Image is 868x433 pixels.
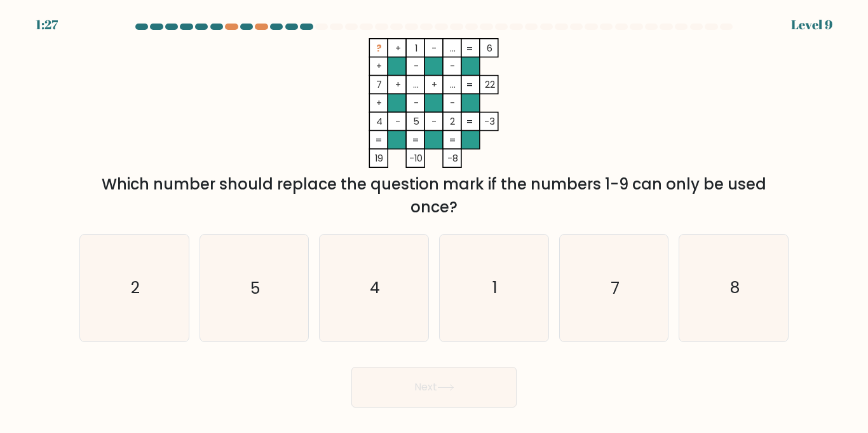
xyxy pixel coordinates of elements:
[730,277,740,299] text: 8
[451,116,456,128] tspan: 2
[450,42,456,55] tspan: ...
[376,60,382,72] tspan: +
[467,78,474,91] tspan: =
[376,78,382,91] tspan: 7
[36,15,58,34] div: 1:27
[611,277,620,299] text: 7
[492,277,498,299] text: 1
[370,277,380,299] text: 4
[250,277,260,299] text: 5
[376,97,382,109] tspan: +
[449,134,456,147] tspan: =
[414,60,419,72] tspan: -
[376,42,382,55] tspan: ?
[451,60,456,72] tspan: -
[351,367,517,408] button: Next
[131,277,140,299] text: 2
[396,116,401,128] tspan: -
[432,42,437,55] tspan: -
[450,78,456,91] tspan: ...
[409,153,423,165] tspan: -10
[395,78,401,91] tspan: +
[415,42,417,55] tspan: 1
[485,78,495,91] tspan: 22
[432,116,437,128] tspan: -
[413,116,419,128] tspan: 5
[431,78,437,91] tspan: +
[413,78,419,91] tspan: ...
[412,134,419,147] tspan: =
[451,97,456,109] tspan: -
[376,116,383,128] tspan: 4
[414,97,419,109] tspan: -
[487,42,493,55] tspan: 6
[485,116,496,128] tspan: -3
[447,153,458,165] tspan: -8
[87,173,781,219] div: Which number should replace the question mark if the numbers 1-9 can only be used once?
[376,134,383,147] tspan: =
[395,42,401,55] tspan: +
[467,116,474,128] tspan: =
[467,42,474,55] tspan: =
[375,153,383,165] tspan: 19
[791,15,832,34] div: Level 9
